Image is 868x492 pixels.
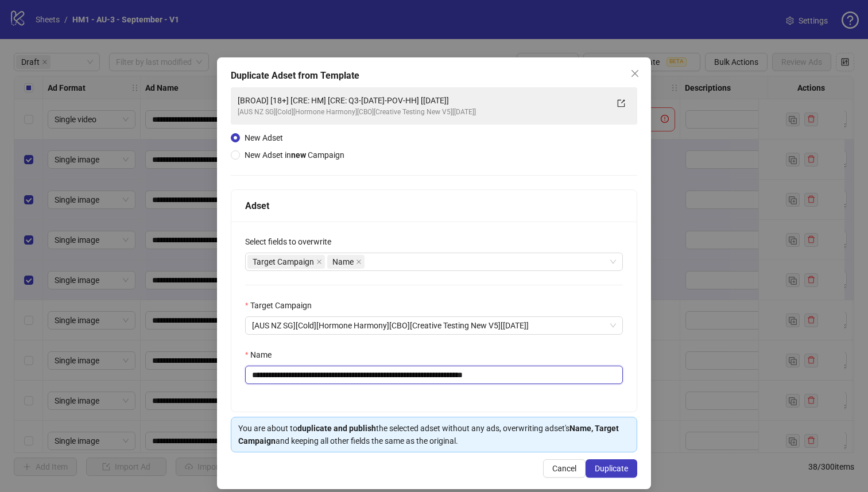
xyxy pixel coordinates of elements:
button: Duplicate [586,459,637,478]
button: Close [626,64,644,83]
span: Name [332,255,354,268]
label: Name [245,348,279,361]
span: close [316,259,322,265]
div: Duplicate Adset from Template [231,69,637,83]
strong: Name, Target Campaign [238,424,619,445]
span: Duplicate [595,464,628,473]
span: export [617,99,625,107]
span: Name [327,255,365,269]
span: New Adset [245,133,283,142]
label: Select fields to overwrite [245,235,339,248]
span: Cancel [552,464,576,473]
span: Target Campaign [247,255,325,269]
strong: new [291,150,306,160]
label: Target Campaign [245,299,319,312]
span: Target Campaign [253,255,314,268]
div: You are about to the selected adset without any ads, overwriting adset's and keeping all other fi... [238,422,630,447]
span: [AUS NZ SG][Cold][Hormone Harmony][CBO][Creative Testing New V5][17 July 2025] [252,317,616,334]
span: close [356,259,362,265]
div: [BROAD] [18+] [CRE: HM] [CRE: Q3-[DATE]-POV-HH] [[DATE]] [238,94,607,107]
input: Name [245,366,623,384]
div: Adset [245,199,623,213]
button: Cancel [543,459,586,478]
span: New Adset in Campaign [245,150,344,160]
span: close [630,69,640,78]
div: [AUS NZ SG][Cold][Hormone Harmony][CBO][Creative Testing New V5][[DATE]] [238,107,607,118]
strong: duplicate and publish [297,424,376,433]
